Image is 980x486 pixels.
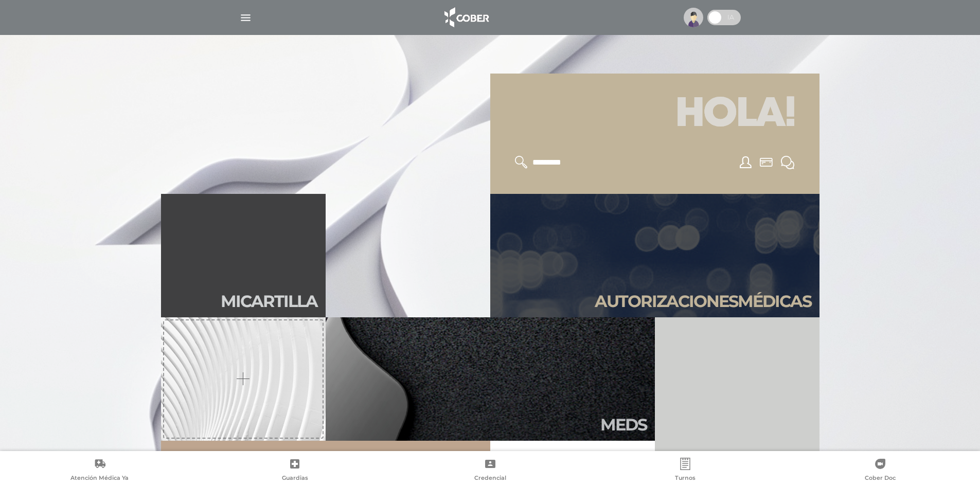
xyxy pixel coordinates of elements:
[865,474,896,483] span: Cober Doc
[221,292,317,311] h2: Mi car tilla
[600,415,647,435] h2: Meds
[197,458,392,484] a: Guardias
[783,458,978,484] a: Cober Doc
[587,458,782,484] a: Turnos
[490,194,819,317] a: Autorizacionesmédicas
[684,8,703,27] img: profile-placeholder.svg
[474,474,506,483] span: Credencial
[393,458,587,484] a: Credencial
[439,5,493,30] img: logo_cober_home-white.png
[675,474,696,483] span: Turnos
[595,292,811,311] h2: Autori zaciones médicas
[239,11,252,24] img: Cober_menu-lines-white.svg
[161,194,326,317] a: Micartilla
[282,474,308,483] span: Guardias
[326,317,655,441] a: Meds
[70,474,129,483] span: Atención Médica Ya
[2,458,197,484] a: Atención Médica Ya
[503,86,807,143] h1: Hola!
